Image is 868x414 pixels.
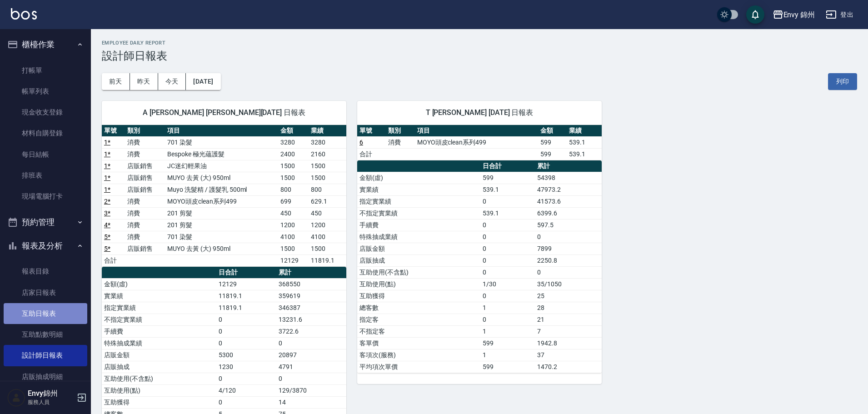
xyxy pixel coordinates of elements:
[538,148,567,160] td: 599
[357,290,480,302] td: 互助獲得
[102,73,130,90] button: 前天
[480,184,535,195] td: 539.1
[309,243,346,254] td: 1500
[102,325,216,337] td: 手續費
[357,125,602,160] table: a dense table
[125,243,165,254] td: 店販銷售
[357,231,480,243] td: 特殊抽成業績
[535,231,602,243] td: 0
[535,266,602,278] td: 0
[278,172,309,184] td: 1500
[357,219,480,231] td: 手續費
[538,136,567,148] td: 599
[480,361,535,373] td: 599
[4,282,87,303] a: 店家日報表
[216,361,276,373] td: 1230
[102,40,857,46] h2: Employee Daily Report
[357,361,480,373] td: 平均項次單價
[309,160,346,172] td: 1500
[357,184,480,195] td: 實業績
[165,148,278,160] td: Bespoke 極光蘊護髮
[480,207,535,219] td: 539.1
[4,186,87,207] a: 現場電腦打卡
[158,73,186,90] button: 今天
[309,148,346,160] td: 2160
[746,5,764,24] button: save
[535,314,602,325] td: 21
[216,278,276,290] td: 12129
[165,219,278,231] td: 201 剪髮
[357,207,480,219] td: 不指定實業績
[216,302,276,314] td: 11819.1
[278,195,309,207] td: 699
[276,384,346,396] td: 129/3870
[276,373,346,384] td: 0
[125,231,165,243] td: 消費
[276,361,346,373] td: 4791
[357,349,480,361] td: 客項次(服務)
[357,125,386,137] th: 單號
[276,396,346,408] td: 14
[278,125,309,137] th: 金額
[535,219,602,231] td: 597.5
[535,278,602,290] td: 35/1050
[357,160,602,373] table: a dense table
[216,384,276,396] td: 4/120
[102,50,857,62] h3: 設計師日報表
[309,184,346,195] td: 800
[102,349,216,361] td: 店販金額
[7,389,25,407] img: Person
[216,325,276,337] td: 0
[480,160,535,172] th: 日合計
[165,207,278,219] td: 201 剪髮
[278,219,309,231] td: 1200
[357,266,480,278] td: 互助使用(不含點)
[102,290,216,302] td: 實業績
[4,102,87,123] a: 現金收支登錄
[535,160,602,172] th: 累計
[480,266,535,278] td: 0
[276,337,346,349] td: 0
[480,243,535,254] td: 0
[535,337,602,349] td: 1942.8
[783,9,815,20] div: Envy 錦州
[480,231,535,243] td: 0
[125,160,165,172] td: 店販銷售
[102,302,216,314] td: 指定實業績
[309,231,346,243] td: 4100
[480,195,535,207] td: 0
[4,123,87,144] a: 材料自購登錄
[4,261,87,282] a: 報表目錄
[102,125,346,267] table: a dense table
[102,278,216,290] td: 金額(虛)
[535,172,602,184] td: 54398
[415,125,538,137] th: 項目
[125,195,165,207] td: 消費
[278,231,309,243] td: 4100
[480,314,535,325] td: 0
[822,6,857,23] button: 登出
[102,337,216,349] td: 特殊抽成業績
[216,373,276,384] td: 0
[125,172,165,184] td: 店販銷售
[216,349,276,361] td: 5300
[309,136,346,148] td: 3280
[102,384,216,396] td: 互助使用(點)
[276,278,346,290] td: 368550
[480,254,535,266] td: 0
[480,349,535,361] td: 1
[309,254,346,266] td: 11819.1
[386,125,414,137] th: 類別
[28,389,74,398] h5: Envy錦州
[165,125,278,137] th: 項目
[535,290,602,302] td: 25
[480,219,535,231] td: 0
[278,207,309,219] td: 450
[102,396,216,408] td: 互助獲得
[4,234,87,258] button: 報表及分析
[357,254,480,266] td: 店販抽成
[113,108,335,117] span: A [PERSON_NAME] [PERSON_NAME][DATE] 日報表
[567,125,602,137] th: 業績
[4,345,87,366] a: 設計師日報表
[276,302,346,314] td: 346387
